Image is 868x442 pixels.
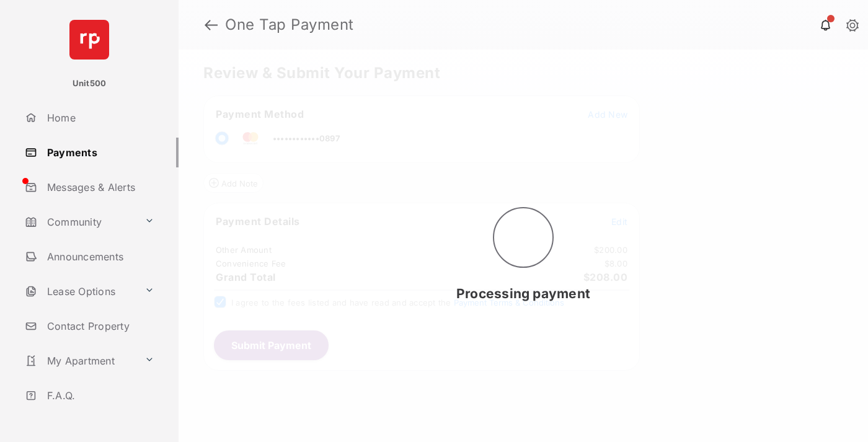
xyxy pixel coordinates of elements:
[225,17,354,32] strong: One Tap Payment
[20,103,179,133] a: Home
[20,381,179,410] a: F.A.Q.
[73,77,107,90] p: Unit500
[69,20,109,60] img: svg+xml;base64,PHN2ZyB4bWxucz0iaHR0cDovL3d3dy53My5vcmcvMjAwMC9zdmciIHdpZHRoPSI2NCIgaGVpZ2h0PSI2NC...
[20,138,179,167] a: Payments
[20,242,179,272] a: Announcements
[20,311,179,341] a: Contact Property
[20,276,139,306] a: Lease Options
[20,346,139,376] a: My Apartment
[456,286,590,301] span: Processing payment
[20,207,139,237] a: Community
[20,172,179,202] a: Messages & Alerts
